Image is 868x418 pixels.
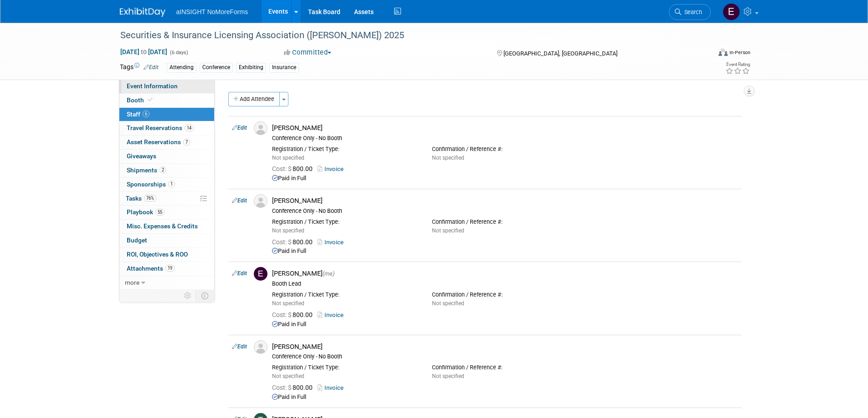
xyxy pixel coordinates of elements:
div: Conference Only - No Booth [272,353,738,360]
a: Attachments19 [119,262,214,276]
a: Invoice [318,166,347,172]
span: Sponsorships [127,181,175,188]
span: 7 [183,139,190,146]
span: 800.00 [272,165,316,172]
div: Confirmation / Reference #: [432,291,578,298]
div: Paid in Full [272,321,738,328]
div: [PERSON_NAME] [272,269,738,278]
span: [DATE] [DATE] [120,48,168,56]
a: Shipments2 [119,164,214,177]
div: Attending [167,63,196,72]
img: ExhibitDay [120,8,165,17]
a: Giveaways [119,150,214,163]
span: Cost: $ [272,238,293,246]
div: In-Person [729,49,750,56]
span: 55 [155,209,164,216]
span: Cost: $ [272,165,293,172]
td: Toggle Event Tabs [195,290,214,302]
div: Confirmation / Reference #: [432,146,578,153]
a: Travel Reservations14 [119,121,214,135]
span: [GEOGRAPHIC_DATA], [GEOGRAPHIC_DATA] [503,50,617,57]
span: Booth [127,96,154,104]
div: Booth Lead [272,280,738,287]
div: Paid in Full [272,393,738,401]
span: 800.00 [272,384,316,391]
div: Securities & Insurance Licensing Association ([PERSON_NAME]) 2025 [117,27,697,44]
span: Search [681,9,702,15]
span: 6 [143,111,149,117]
a: Staff6 [119,108,214,121]
span: Event Information [127,82,178,90]
td: Personalize Event Tab Strip [180,290,196,302]
button: Committed [281,48,335,57]
span: 76% [144,195,156,201]
div: Confirmation / Reference #: [432,364,578,371]
a: Sponsorships1 [119,178,214,191]
span: Attachments [127,265,175,272]
div: Registration / Ticket Type: [272,146,418,153]
div: Paid in Full [272,247,738,255]
span: 800.00 [272,238,316,246]
span: Staff [127,111,149,118]
img: Format-Inperson.png [719,49,728,56]
div: [PERSON_NAME] [272,342,738,351]
span: Not specified [432,300,464,307]
span: Giveaways [127,152,156,160]
div: Confirmation / Reference #: [432,218,578,226]
a: more [119,276,214,290]
span: more [125,279,139,286]
a: Misc. Expenses & Credits [119,220,214,233]
span: Cost: $ [272,311,293,318]
a: Tasks76% [119,192,214,206]
i: Booth reservation complete [148,97,153,102]
span: ROI, Objectives & ROO [127,251,188,258]
span: to [139,48,148,55]
div: Paid in Full [272,175,738,182]
div: Registration / Ticket Type: [272,218,418,226]
a: Budget [119,234,214,247]
span: Asset Reservations [127,138,190,146]
a: Edit [144,64,159,71]
td: Tags [120,62,159,73]
div: Conference Only - No Booth [272,207,738,215]
div: Conference Only - No Booth [272,135,738,142]
a: ROI, Objectives & ROO [119,248,214,262]
a: Invoice [318,312,347,318]
div: Event Format [657,47,751,61]
span: 800.00 [272,311,316,318]
button: Add Attendee [228,92,280,106]
img: Associate-Profile-5.png [254,121,267,135]
a: Edit [232,343,247,350]
div: [PERSON_NAME] [272,124,738,132]
a: Edit [232,197,247,204]
span: aINSIGHT NoMoreForms [176,8,248,15]
span: Not specified [272,155,304,161]
div: [PERSON_NAME] [272,196,738,205]
span: Not specified [272,227,304,234]
img: E.jpg [254,267,267,281]
div: Event Rating [725,62,750,67]
span: 14 [185,125,194,131]
a: Event Information [119,80,214,93]
span: Misc. Expenses & Credits [127,222,198,230]
span: Travel Reservations [127,124,194,131]
span: Not specified [432,227,464,234]
span: Not specified [272,373,304,379]
span: 1 [168,181,175,187]
div: Insurance [269,63,299,72]
a: Search [669,4,711,20]
span: Tasks [126,195,156,202]
img: Associate-Profile-5.png [254,194,267,208]
img: Associate-Profile-5.png [254,340,267,354]
img: Eric Guimond [723,3,740,20]
a: Edit [232,125,247,131]
span: Not specified [272,300,304,307]
span: (me) [323,270,334,277]
div: Exhibiting [236,63,266,72]
span: 19 [165,265,175,272]
span: Playbook [127,208,164,216]
a: Edit [232,270,247,277]
div: Conference [200,63,233,72]
a: Asset Reservations7 [119,136,214,149]
div: Registration / Ticket Type: [272,291,418,298]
